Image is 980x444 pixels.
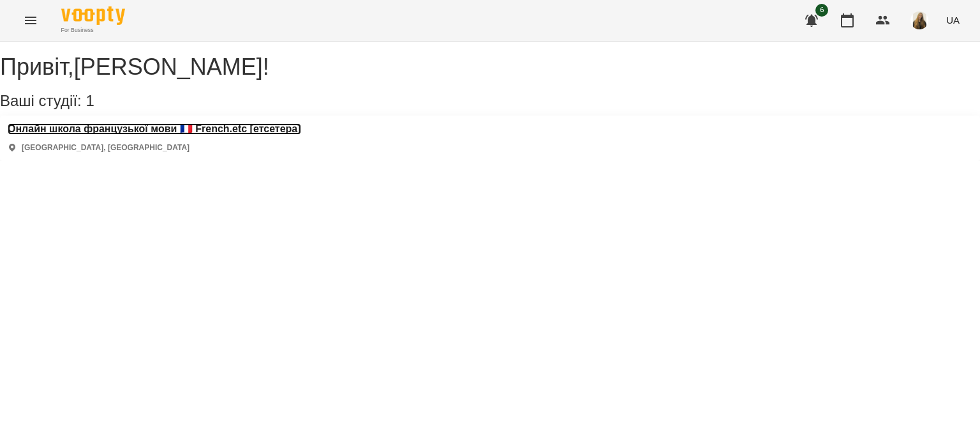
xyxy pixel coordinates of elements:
a: Онлайн школа французької мови 🇫🇷 French.etc [етсетера] [8,123,301,135]
span: UA [946,13,960,27]
span: 6 [815,4,828,17]
span: For Business [61,26,125,34]
img: Voopty Logo [61,6,125,25]
p: [GEOGRAPHIC_DATA], [GEOGRAPHIC_DATA] [22,142,189,153]
img: e6d74434a37294e684abaaa8ba944af6.png [910,11,928,29]
button: UA [941,8,965,32]
button: Menu [15,5,46,36]
span: 1 [85,92,94,109]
